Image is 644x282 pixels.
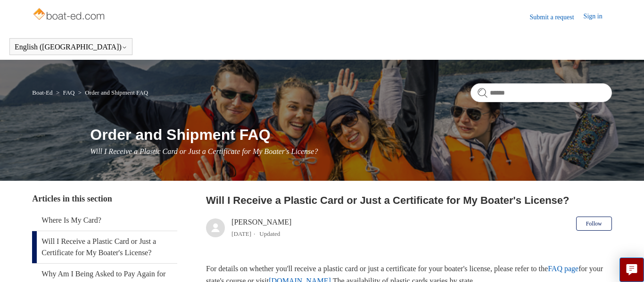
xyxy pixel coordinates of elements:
h2: Will I Receive a Plastic Card or Just a Certificate for My Boater's License? [206,193,612,208]
input: Search [471,83,612,102]
a: Boat-Ed [32,89,52,96]
li: Order and Shipment FAQ [76,89,148,96]
button: English ([GEOGRAPHIC_DATA]) [15,43,127,51]
span: Articles in this section [32,194,112,203]
a: Sign in [584,11,612,23]
img: Boat-Ed Help Center home page [32,6,107,24]
time: 04/08/2025, 11:43 [231,230,251,237]
div: [PERSON_NAME] [231,217,291,239]
h1: Order and Shipment FAQ [90,123,611,146]
a: Order and Shipment FAQ [85,89,148,96]
a: Where Is My Card? [32,210,177,231]
a: Submit a request [530,12,584,22]
li: FAQ [54,89,76,96]
span: Will I Receive a Plastic Card or Just a Certificate for My Boater's License? [90,147,318,155]
li: Updated [259,230,280,237]
button: Follow Article [576,217,612,231]
li: Boat-Ed [32,89,54,96]
a: FAQ page [548,265,578,273]
a: Will I Receive a Plastic Card or Just a Certificate for My Boater's License? [32,231,177,263]
button: Live chat [619,258,644,282]
a: FAQ [63,89,74,96]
